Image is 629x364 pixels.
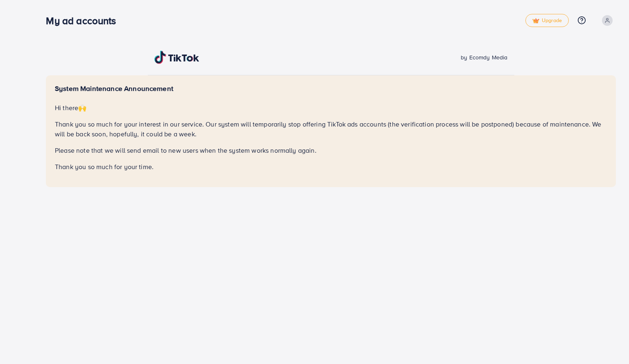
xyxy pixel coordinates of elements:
[78,103,86,112] span: 🙌
[55,145,607,155] p: Please note that we will send email to new users when the system works normally again.
[46,15,122,27] h3: My ad accounts
[525,14,569,27] a: tickUpgrade
[55,119,607,139] p: Thank you so much for your interest in our service. Our system will temporarily stop offering Tik...
[154,51,199,64] img: TikTok
[55,162,607,172] p: Thank you so much for your time.
[55,84,607,93] h5: System Maintenance Announcement
[55,103,607,113] p: Hi there
[461,53,507,61] span: by Ecomdy Media
[532,18,539,24] img: tick
[532,18,562,24] span: Upgrade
